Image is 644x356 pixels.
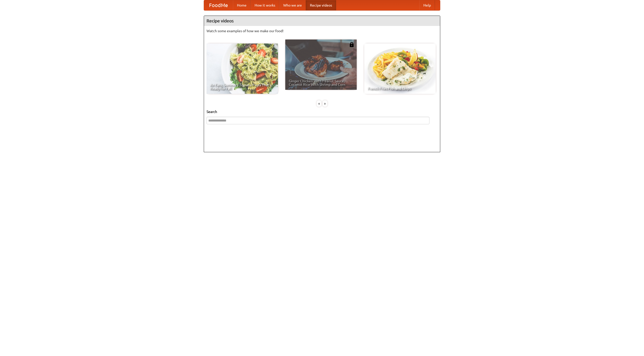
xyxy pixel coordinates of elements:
[279,0,306,10] a: Who we are
[364,44,436,94] a: French Fries Fish and Chips
[210,83,274,90] span: An Easy, Summery Tomato Pasta That's Ready for Fall
[349,42,354,47] img: 483408.png
[204,0,233,10] a: FoodMe
[306,0,336,10] a: Recipe videos
[419,0,435,10] a: Help
[204,16,440,26] h4: Recipe videos
[251,0,279,10] a: How it works
[368,87,432,90] span: French Fries Fish and Chips
[233,0,251,10] a: Home
[207,44,278,94] a: An Easy, Summery Tomato Pasta That's Ready for Fall
[323,100,327,107] div: »
[207,109,437,114] h5: Search
[317,100,321,107] div: «
[207,28,437,33] p: Watch some examples of how we make our food!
